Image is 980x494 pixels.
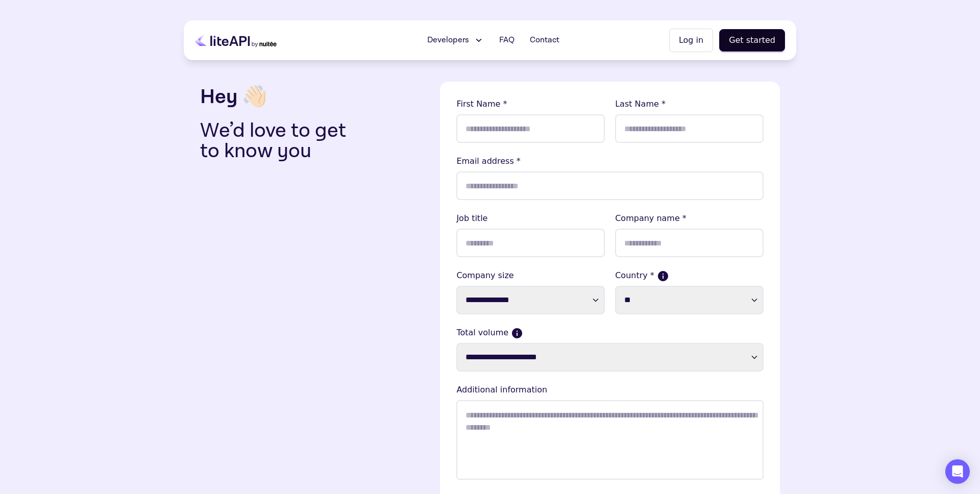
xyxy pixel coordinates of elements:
lable: Email address * [456,155,764,167]
lable: First Name * [456,98,605,110]
button: Developers [421,30,490,51]
button: Log in [669,29,713,52]
button: Get started [719,29,785,52]
label: Total volume [456,327,764,339]
lable: Additional information [456,384,764,396]
p: We’d love to get to know you [200,120,362,161]
label: Country * [615,269,764,282]
lable: Company name * [615,212,764,225]
a: Contact [524,30,566,51]
lable: Last Name * [615,98,764,110]
label: Company size [456,269,605,282]
a: FAQ [493,30,521,51]
span: Developers [427,34,469,46]
button: Current monthly volume your business makes in USD [512,329,522,338]
span: FAQ [499,34,514,46]
button: If more than one country, please select where the majority of your sales come from. [658,271,668,281]
div: Open Intercom Messenger [945,459,970,484]
lable: Job title [456,212,605,225]
span: Contact [530,34,559,46]
h3: Hey 👋🏻 [200,82,432,112]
